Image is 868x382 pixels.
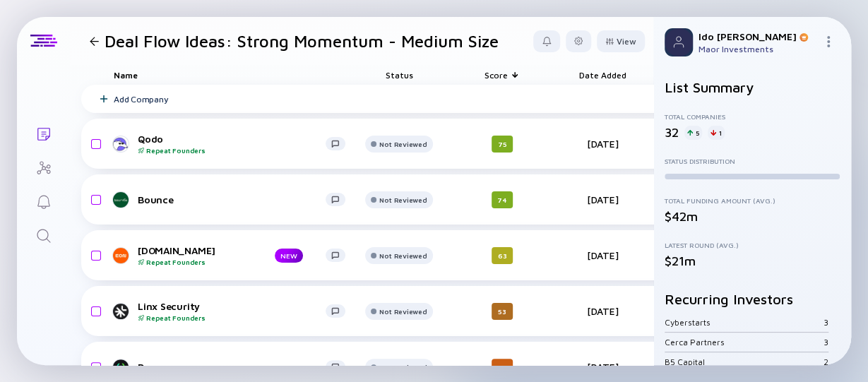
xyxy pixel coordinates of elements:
h2: List Summary [665,79,840,95]
div: B5 Capital [665,357,824,367]
div: $21m [665,253,840,268]
h1: Deal Flow Ideas: Strong Momentum - Medium Size [105,31,499,51]
div: 53 [492,303,513,320]
div: Total Funding Amount (Avg.) [665,196,840,205]
div: Bounce [138,193,326,205]
div: 3 [824,317,828,328]
div: Repeat Founders [138,258,252,266]
div: Cyberstarts [665,317,824,328]
a: QodoRepeat Founders [114,133,357,155]
div: Repeat Founders [138,314,326,322]
div: Status Distribution [665,157,840,165]
div: Total Companies [665,112,840,121]
div: Not Reviewed [379,363,427,371]
a: Search [17,217,70,251]
a: Lists [17,116,70,150]
div: $42m [665,209,840,224]
div: Date Added [563,65,642,85]
a: Linx SecurityRepeat Founders [114,300,357,322]
div: Add Company [114,94,168,105]
div: [DATE] [563,361,642,373]
div: [DATE] [563,193,642,205]
a: Reminders [17,184,70,217]
div: 33 [492,359,513,376]
div: Not Reviewed [379,140,427,148]
div: [DATE] [563,305,642,317]
div: 75 [492,136,513,153]
div: 1 [708,126,725,140]
a: Descope [114,359,357,376]
div: [DATE] [563,249,642,261]
img: Menu [823,36,834,47]
button: View [597,30,645,52]
a: [DOMAIN_NAME]Repeat FoundersNEW [114,244,357,266]
div: Name [102,65,357,85]
h2: Recurring Investors [665,291,840,307]
span: Status [386,70,413,80]
div: Linx Security [138,300,326,322]
div: Score [463,65,542,85]
div: Not Reviewed [379,196,427,204]
img: Profile Picture [665,28,693,56]
div: Not Reviewed [379,251,427,260]
div: 5 [684,126,702,140]
div: 3 [824,337,828,347]
div: Not Reviewed [379,307,427,316]
div: Repeat Founders [138,146,326,155]
a: Investor Map [17,150,70,184]
div: 32 [665,125,679,140]
div: 74 [492,191,513,208]
div: Latest Round (Avg.) [665,241,840,249]
div: [DOMAIN_NAME] [138,244,252,266]
div: Qodo [138,133,326,155]
div: [DATE] [563,138,642,150]
div: 2 [824,357,828,367]
div: Ido [PERSON_NAME] [698,30,817,42]
div: 63 [492,247,513,264]
div: Maor Investments [698,44,817,54]
a: Bounce [114,191,357,208]
div: Cerca Partners [665,337,824,347]
div: Descope [138,361,326,373]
